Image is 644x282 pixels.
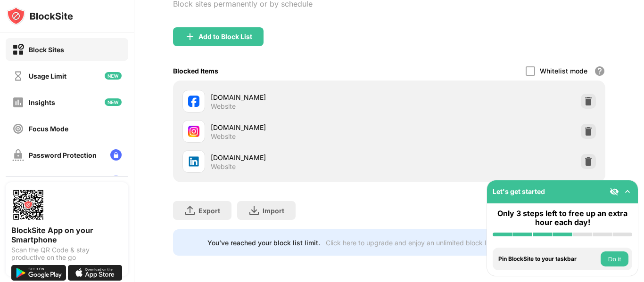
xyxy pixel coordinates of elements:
div: Block Sites [29,46,64,54]
img: eye-not-visible.svg [610,187,619,196]
div: Scan the QR Code & stay productive on the go [11,246,123,261]
div: Insights [29,98,55,106]
img: download-on-the-app-store.svg [68,265,123,281]
div: [DOMAIN_NAME] [211,122,389,132]
img: favicons [188,126,199,137]
img: favicons [188,156,199,167]
div: Whitelist mode [540,67,587,75]
button: Do it [601,251,628,266]
div: Website [211,162,236,171]
img: new-icon.svg [105,98,122,106]
div: [DOMAIN_NAME] [211,153,389,162]
img: options-page-qr-code.png [11,188,45,222]
div: Focus Mode [29,125,68,133]
div: [DOMAIN_NAME] [211,92,389,102]
img: get-it-on-google-play.svg [11,265,66,281]
img: omni-setup-toggle.svg [623,187,632,196]
img: new-icon.svg [105,72,122,80]
div: Click here to upgrade and enjoy an unlimited block list. [326,239,495,247]
div: Add to Block List [198,33,252,40]
img: block-on.svg [12,44,24,56]
img: logo-blocksite.svg [7,7,73,25]
div: Website [211,102,236,111]
img: password-protection-off.svg [12,149,24,161]
div: Export [198,207,220,215]
div: Pin BlockSite to your taskbar [498,256,598,262]
img: customize-block-page-off.svg [12,176,24,187]
img: focus-off.svg [12,123,24,135]
div: Import [263,207,284,215]
div: Usage Limit [29,72,66,80]
div: Blocked Items [173,67,218,75]
img: lock-menu.svg [110,176,122,187]
div: You’ve reached your block list limit. [207,239,320,247]
div: Website [211,132,236,141]
img: favicons [188,96,199,107]
img: insights-off.svg [12,97,24,108]
div: Only 3 steps left to free up an extra hour each day! [493,209,632,227]
div: BlockSite App on your Smartphone [11,226,123,244]
img: time-usage-off.svg [12,70,24,82]
div: Password Protection [29,151,97,159]
img: lock-menu.svg [110,149,122,161]
div: Let's get started [493,187,545,195]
